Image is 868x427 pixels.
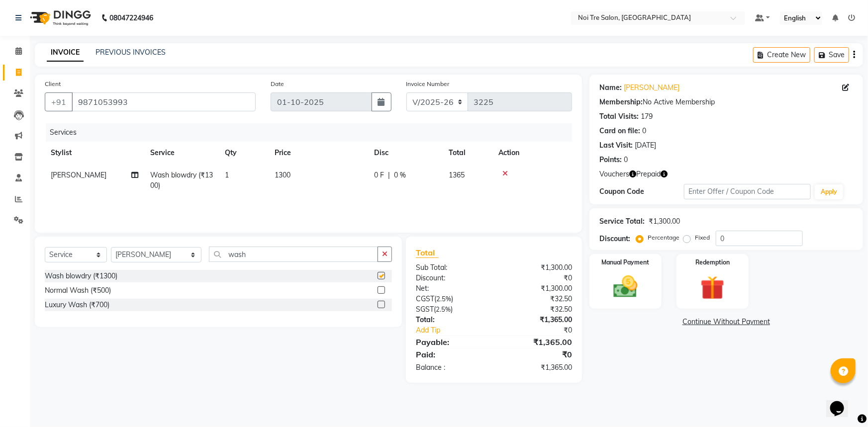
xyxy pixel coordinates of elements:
[408,325,508,336] a: Add Tip
[45,80,61,88] label: Client
[436,305,451,313] span: 2.5%
[648,233,679,242] label: Percentage
[636,169,661,179] span: Prepaid
[492,142,572,164] th: Action
[209,247,379,262] input: Search or Scan
[695,258,730,267] label: Redemption
[109,4,153,32] b: 08047224946
[814,47,849,63] button: Save
[408,283,494,294] div: Net:
[494,262,579,273] div: ₹1,300.00
[25,4,94,32] img: logo
[408,262,494,273] div: Sub Total:
[408,315,494,325] div: Total:
[225,171,229,179] span: 1
[443,142,492,164] th: Total
[449,171,465,179] span: 1365
[408,304,494,315] div: ( )
[599,186,684,197] div: Coupon Code
[599,216,645,227] div: Service Total:
[96,48,166,57] a: PREVIOUS INVOICES
[753,47,810,63] button: Create New
[45,300,109,310] div: Luxury Wash (₹700)
[591,317,861,327] a: Continue Without Payment
[599,111,639,122] div: Total Visits:
[693,273,732,303] img: _gift.svg
[649,216,680,227] div: ₹1,300.00
[219,142,269,164] th: Qty
[826,387,858,417] iframe: chat widget
[45,92,73,111] button: +91
[815,184,843,199] button: Apply
[45,285,111,296] div: Normal Wash (₹500)
[494,304,579,315] div: ₹32.50
[394,170,406,180] span: 0 %
[624,155,628,165] div: 0
[624,83,679,93] a: [PERSON_NAME]
[408,273,494,283] div: Discount:
[408,336,494,348] div: Payable:
[494,294,579,304] div: ₹32.50
[601,258,649,267] label: Manual Payment
[436,295,451,303] span: 2.5%
[494,348,579,360] div: ₹0
[72,92,256,111] input: Search by Name/Mobile/Email/Code
[408,294,494,304] div: ( )
[271,80,284,88] label: Date
[144,142,219,164] th: Service
[416,248,439,258] span: Total
[275,171,290,179] span: 1300
[606,273,645,301] img: _cash.svg
[45,271,117,281] div: Wash blowdry (₹1300)
[599,97,853,107] div: No Active Membership
[368,142,443,164] th: Disc
[269,142,368,164] th: Price
[374,170,384,180] span: 0 F
[494,362,579,373] div: ₹1,365.00
[150,171,213,190] span: Wash blowdry (₹1300)
[599,169,629,179] span: Vouchers
[599,97,643,107] div: Membership:
[388,170,390,180] span: |
[642,126,646,136] div: 0
[599,234,630,244] div: Discount:
[599,155,622,165] div: Points:
[641,111,653,122] div: 179
[416,294,434,303] span: CGST
[635,140,656,151] div: [DATE]
[494,336,579,348] div: ₹1,365.00
[508,325,579,336] div: ₹0
[684,184,811,199] input: Enter Offer / Coupon Code
[416,305,434,314] span: SGST
[599,140,633,151] div: Last Visit:
[408,348,494,360] div: Paid:
[408,362,494,373] div: Balance :
[51,171,106,179] span: [PERSON_NAME]
[46,123,579,142] div: Services
[45,142,144,164] th: Stylist
[406,80,450,88] label: Invoice Number
[599,83,622,93] div: Name:
[494,315,579,325] div: ₹1,365.00
[494,273,579,283] div: ₹0
[494,283,579,294] div: ₹1,300.00
[599,126,640,136] div: Card on file:
[695,233,710,242] label: Fixed
[47,44,84,62] a: INVOICE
